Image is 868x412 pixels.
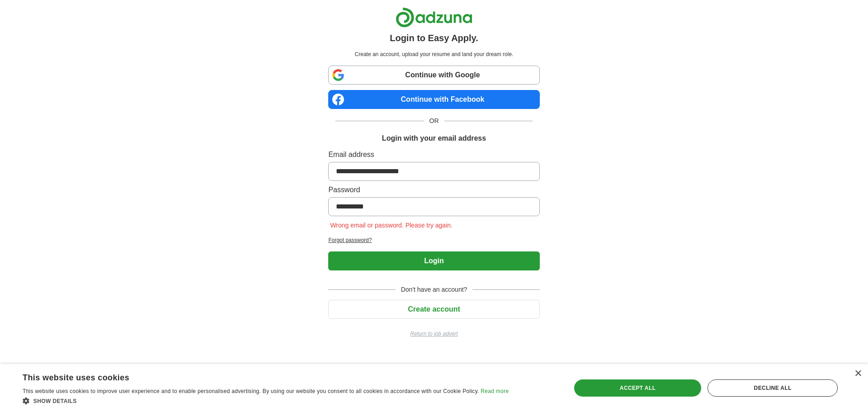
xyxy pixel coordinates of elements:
[424,116,444,126] span: OR
[574,379,702,397] div: Accept all
[708,379,838,397] div: Decline all
[33,398,77,404] span: Show details
[328,222,454,229] span: Wrong email or password. Please try again.
[382,133,486,144] h1: Login with your email address
[23,388,479,394] span: This website uses cookies to improve user experience and to enable personalised advertising. By u...
[328,305,539,313] a: Create account
[481,388,509,394] a: Read more, opens a new window
[328,236,539,244] a: Forgot password?
[330,50,538,58] p: Create an account, upload your resume and land your dream role.
[396,7,472,28] img: Adzuna logo
[328,300,539,319] button: Create account
[328,185,539,195] label: Password
[23,369,486,383] div: This website uses cookies
[328,251,539,270] button: Login
[23,396,509,405] div: Show details
[328,149,539,160] label: Email address
[396,285,473,294] span: Don't have an account?
[328,330,539,338] a: Return to job advert
[390,31,478,45] h1: Login to Easy Apply.
[328,90,539,109] a: Continue with Facebook
[854,370,861,377] div: Close
[328,66,539,85] a: Continue with Google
